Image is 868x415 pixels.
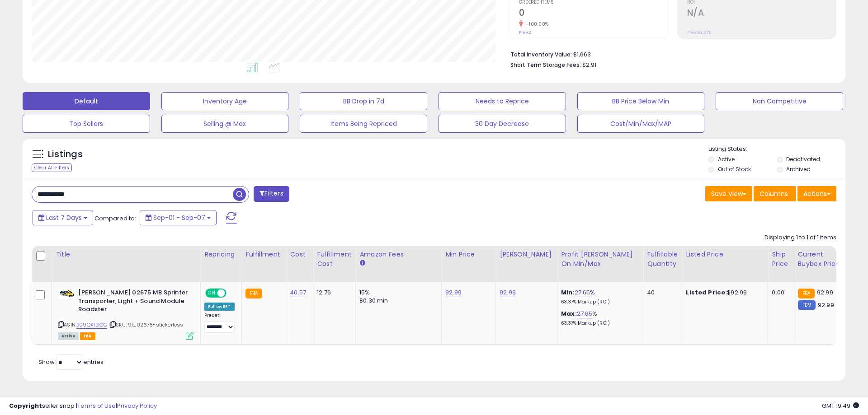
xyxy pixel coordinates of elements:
div: Current Buybox Price [798,250,844,269]
p: Listing States: [708,145,845,154]
b: [PERSON_NAME] 02675 MB Sprinter Transporter, Light + Sound Module Roadster [78,289,188,316]
span: | SKU: 91_02675-stickerless [108,321,184,328]
div: Repricing [204,250,238,259]
button: Actions [797,186,836,201]
div: seller snap | | [9,402,157,410]
span: FBA [80,332,95,340]
small: Amazon Fees. [359,259,365,267]
label: Deactivated [786,155,820,163]
a: Terms of Use [77,401,116,410]
button: Last 7 Days [33,210,93,225]
a: 92.99 [445,288,462,297]
span: All listings currently available for purchase on Amazon [58,332,79,340]
a: 40.57 [290,288,306,297]
div: Profit [PERSON_NAME] on Min/Max [561,250,639,269]
span: $2.91 [582,61,596,69]
b: Listed Price: [686,288,727,297]
button: Save View [705,186,752,201]
button: Filters [254,186,289,202]
label: Out of Stock [718,165,751,173]
h5: Listings [48,148,83,161]
small: Prev: 63.37% [687,30,711,35]
div: 15% [359,289,434,297]
small: FBA [798,289,815,298]
strong: Copyright [9,401,42,410]
p: 63.37% Markup (ROI) [561,320,636,326]
div: Fulfillment Cost [317,250,352,269]
span: Last 7 Days [46,213,82,222]
div: $92.99 [686,289,761,297]
small: Prev: 2 [519,30,531,35]
span: 2025-09-15 19:49 GMT [822,401,859,410]
span: ON [206,289,217,297]
div: Fulfillable Quantity [647,250,678,269]
button: Default [23,92,150,110]
small: -100.00% [523,21,549,28]
th: The percentage added to the cost of goods (COGS) that forms the calculator for Min & Max prices. [557,246,643,282]
div: Cost [290,250,309,259]
span: Compared to: [94,214,136,223]
span: Columns [759,189,788,198]
small: FBA [245,289,262,298]
b: Total Inventory Value: [510,51,572,58]
b: Short Term Storage Fees: [510,61,581,69]
label: Archived [786,165,811,173]
span: 92.99 [817,288,833,297]
div: Min Price [445,250,492,259]
li: $1,663 [510,48,830,59]
button: Non Competitive [716,92,843,110]
button: Top Sellers [23,115,150,133]
button: BB Drop in 7d [300,92,427,110]
span: OFF [225,289,240,297]
a: Privacy Policy [117,401,157,410]
div: ASIN: [58,289,193,339]
p: 63.37% Markup (ROI) [561,299,636,305]
button: Needs to Reprice [439,92,566,110]
small: FBM [798,300,816,310]
a: 92.99 [500,288,516,297]
div: Fulfillment [245,250,282,259]
span: 92.99 [818,301,834,309]
div: Title [56,250,197,259]
span: Show: entries [38,358,104,366]
a: 27.65 [575,288,590,297]
div: % [561,289,636,305]
div: Preset: [204,312,235,333]
div: $0.30 min [359,297,434,305]
button: Columns [754,186,796,201]
h2: 0 [519,8,668,20]
div: % [561,310,636,326]
b: Max: [561,309,577,318]
img: 41Anx1h0NAL._SL40_.jpg [58,289,76,298]
div: Displaying 1 to 1 of 1 items [764,233,836,242]
div: Listed Price [686,250,764,259]
button: Cost/Min/Max/MAP [577,115,705,133]
label: Active [718,155,735,163]
button: Items Being Repriced [300,115,427,133]
div: Ship Price [772,250,790,269]
a: 27.65 [577,309,593,318]
div: 12.76 [317,289,349,297]
div: Clear All Filters [32,163,72,172]
div: Amazon Fees [359,250,438,259]
button: 30 Day Decrease [439,115,566,133]
a: B09QXTB1CC [76,321,107,329]
button: Selling @ Max [161,115,289,133]
span: Sep-01 - Sep-07 [153,213,205,222]
div: Follow BB * [204,303,235,311]
div: 40 [647,289,675,297]
div: [PERSON_NAME] [500,250,553,259]
button: Inventory Age [161,92,289,110]
h2: N/A [687,8,836,20]
button: Sep-01 - Sep-07 [140,210,217,225]
div: 0.00 [772,289,787,297]
button: BB Price Below Min [577,92,705,110]
b: Min: [561,288,575,297]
